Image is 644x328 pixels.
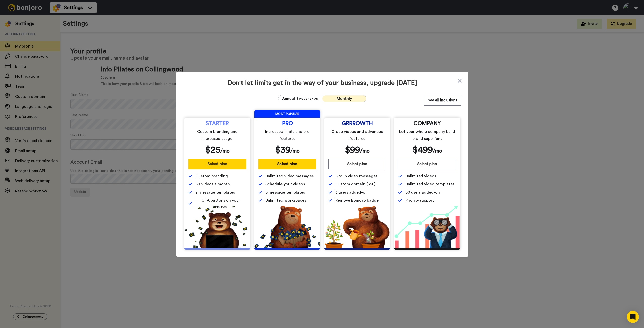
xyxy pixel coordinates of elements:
[278,95,322,102] button: AnnualSave up to 40%
[627,311,639,323] div: Open Intercom Messenger
[254,206,320,248] img: b5b10b7112978f982230d1107d8aada4.png
[188,159,246,169] button: Select plan
[195,181,230,187] span: 50 videos a month
[360,148,370,154] span: /mo
[324,206,390,248] img: edd2fd70e3428fe950fd299a7ba1283f.png
[322,95,366,102] button: Monthly
[405,189,440,195] span: 50 users added-on
[335,181,375,187] span: Custom domain (SSL)
[335,197,379,203] span: Remove Bonjoro badge
[342,122,373,126] span: GRRROWTH
[290,148,300,154] span: /mo
[254,110,320,118] span: MOST POPULAR
[399,128,455,142] span: Let your whole company build brand superfans
[424,95,461,106] button: See all inclusions
[205,145,220,154] span: $ 25
[195,189,235,195] span: 2 message templates
[345,145,360,154] span: $ 99
[265,197,306,203] span: Unlimited workspaces
[329,128,385,142] span: Group videos and advanced features
[337,97,352,101] span: Monthly
[195,197,246,209] span: CTA buttons on your videos
[265,189,305,195] span: 5 message templates
[220,148,230,154] span: /mo
[259,128,315,142] span: Increased limits and pro features
[282,122,293,126] span: PRO
[282,96,295,102] span: Annual
[275,145,290,154] span: $ 39
[195,173,228,179] span: Custom branding
[433,148,442,154] span: /mo
[206,122,229,126] span: STARTER
[296,97,319,101] span: Save up to 40%
[335,173,377,179] span: Group video messages
[184,206,250,248] img: 5112517b2a94bd7fef09f8ca13467cef.png
[189,128,246,142] span: Custom branding and increased usage
[414,122,441,126] span: COMPANY
[265,173,314,179] span: Unlimited video messages
[412,145,433,154] span: $ 499
[265,181,305,187] span: Schedule your videos
[335,189,368,195] span: 3 users added-on
[405,197,434,203] span: Priority support
[328,159,386,169] button: Select plan
[183,79,461,87] span: Don't let limits get in the way of your business, upgrade [DATE]
[394,206,460,248] img: baac238c4e1197dfdb093d3ea7416ec4.png
[405,173,436,179] span: Unlimited videos
[398,159,456,169] button: Select plan
[405,181,454,187] span: Unlimited video templates
[258,159,316,169] button: Select plan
